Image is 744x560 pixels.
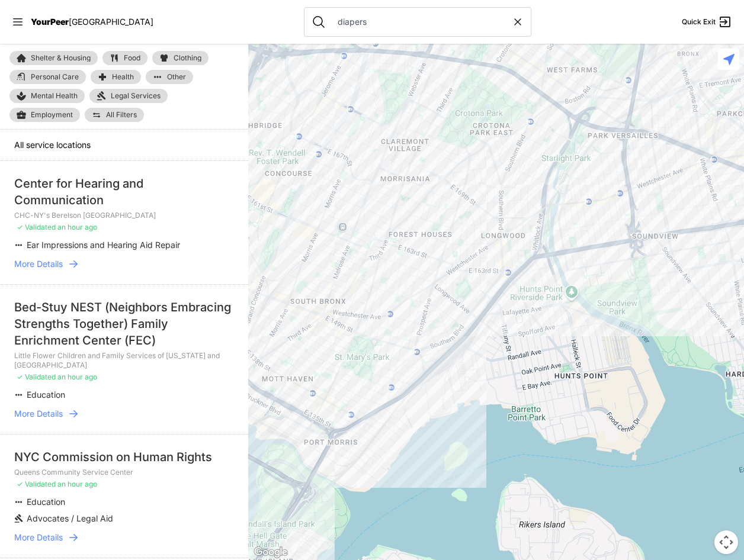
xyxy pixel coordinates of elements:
[251,545,290,560] a: Open this area in Google Maps (opens a new window)
[112,73,134,81] span: Health
[14,175,234,208] div: Center for Hearing and Communication
[27,390,65,400] span: Education
[91,70,141,84] a: Health
[106,111,137,118] span: All Filters
[14,299,234,349] div: Bed-Stuy NEST (Neighbors Embracing Strengths Together) Family Enrichment Center (FEC)
[167,73,186,81] span: Other
[251,545,290,560] img: Google
[331,16,512,28] input: Search
[152,51,209,65] a: Clothing
[682,17,716,27] span: Quick Exit
[57,479,97,488] span: an hour ago
[85,108,144,122] a: All Filters
[9,89,85,103] a: Mental Health
[14,408,234,420] a: More Details
[14,140,91,150] span: All service locations
[27,497,65,507] span: Education
[111,91,161,101] span: Legal Services
[31,17,69,27] span: YourPeer
[174,54,201,62] span: Clothing
[27,240,180,250] span: Ear Impressions and Hearing Aid Repair
[14,351,234,370] p: Little Flower Children and Family Services of [US_STATE] and [GEOGRAPHIC_DATA]
[9,70,86,84] a: Personal Care
[69,17,153,27] span: [GEOGRAPHIC_DATA]
[14,468,234,477] p: Queens Community Service Center
[57,372,97,381] span: an hour ago
[9,108,80,122] a: Employment
[146,70,193,84] a: Other
[31,73,79,81] span: Personal Care
[14,532,234,543] a: More Details
[89,89,168,103] a: Legal Services
[14,258,63,270] span: More Details
[31,91,78,101] span: Mental Health
[31,54,91,62] span: Shelter & Housing
[27,513,113,523] span: Advocates / Legal Aid
[682,15,732,29] a: Quick Exit
[31,18,153,25] a: YourPeer[GEOGRAPHIC_DATA]
[31,110,73,120] span: Employment
[17,372,56,381] span: ✓ Validated
[124,54,140,62] span: Food
[14,211,234,220] p: CHC-NY's Berelson [GEOGRAPHIC_DATA]
[14,258,234,270] a: More Details
[17,479,56,488] span: ✓ Validated
[9,51,98,65] a: Shelter & Housing
[17,223,56,231] span: ✓ Validated
[102,51,147,65] a: Food
[14,408,63,420] span: More Details
[14,532,63,543] span: More Details
[714,530,738,554] button: Map camera controls
[14,449,234,465] div: NYC Commission on Human Rights
[57,223,97,231] span: an hour ago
